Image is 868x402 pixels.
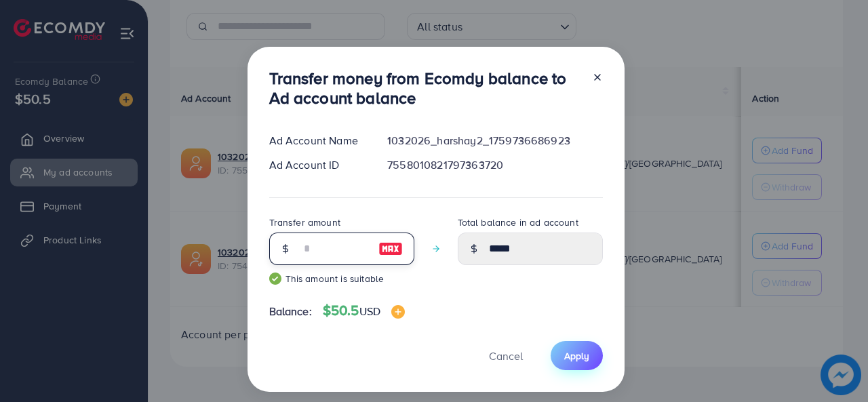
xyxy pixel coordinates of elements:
[472,341,540,370] button: Cancel
[269,304,312,319] span: Balance:
[258,157,377,173] div: Ad Account ID
[489,348,523,363] span: Cancel
[378,241,403,257] img: image
[564,349,589,363] span: Apply
[269,273,281,285] img: guide
[269,216,340,229] label: Transfer amount
[258,133,377,148] div: Ad Account Name
[458,216,578,229] label: Total balance in ad account
[376,133,613,148] div: 1032026_harshay2_1759736686923
[359,304,380,319] span: USD
[551,341,603,370] button: Apply
[269,272,414,285] small: This amount is suitable
[323,302,405,319] h4: $50.5
[269,68,581,108] h3: Transfer money from Ecomdy balance to Ad account balance
[391,305,405,319] img: image
[376,157,613,173] div: 7558010821797363720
